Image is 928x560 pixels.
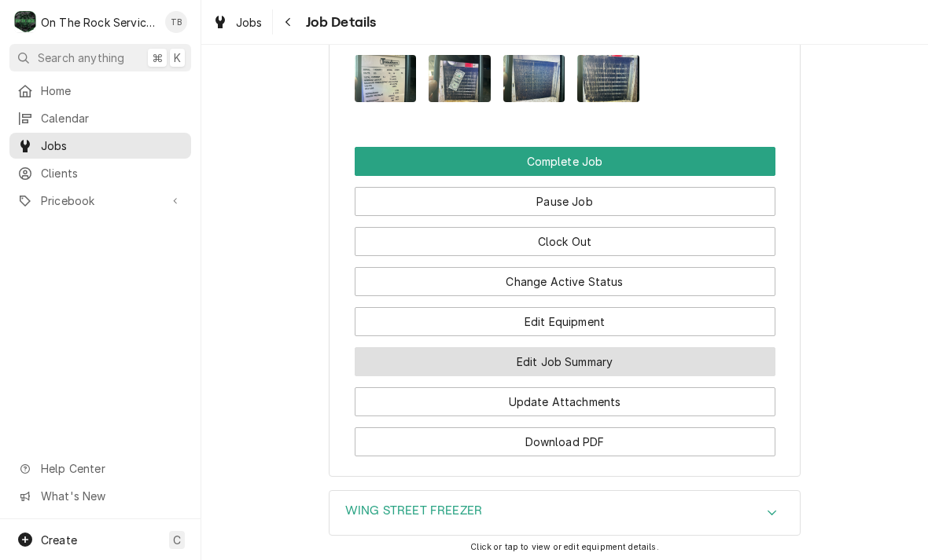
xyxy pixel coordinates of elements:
[470,542,659,552] span: Click or tap to view or edit equipment details.
[9,44,191,71] button: Search anything⌘K
[330,491,800,535] button: Accordion Details Expand Trigger
[355,267,775,296] button: Change Active Status
[41,488,182,504] span: What's New
[174,49,181,66] span: K
[38,49,124,66] span: Search anything
[355,147,775,456] div: Button Group
[355,147,775,176] button: Complete Job
[355,256,775,296] div: Button Group Row
[9,78,191,104] a: Home
[355,43,775,115] span: Attachments
[355,416,775,456] div: Button Group Row
[165,11,187,33] div: TB
[355,347,775,376] button: Edit Job Summary
[355,427,775,456] button: Download PDF
[355,55,417,101] img: HA1ACJQYTASCBxsCGi4L
[41,137,183,154] span: Jobs
[41,82,183,99] span: Home
[503,55,565,101] img: WdVI5dmPRz2hJpEGbBYe
[41,110,183,126] span: Calendar
[577,55,639,101] img: R7fwNw54Qf2KhK9nsJet
[355,27,775,114] div: Attachments
[301,12,377,33] span: Job Details
[9,188,191,214] a: Go to Pricebook
[41,533,77,547] span: Create
[9,483,191,509] a: Go to What's New
[355,227,775,256] button: Clock Out
[355,387,775,416] button: Update Attachments
[355,216,775,256] div: Button Group Row
[14,11,36,33] div: O
[152,49,163,66] span: ⌘
[173,532,181,548] span: C
[330,491,800,535] div: Accordion Header
[345,503,482,518] h3: WING STREET FREEZER
[41,14,157,31] div: On The Rock Services
[355,176,775,216] div: Button Group Row
[41,460,182,477] span: Help Center
[355,296,775,336] div: Button Group Row
[355,187,775,216] button: Pause Job
[165,11,187,33] div: Todd Brady's Avatar
[9,456,191,481] a: Go to Help Center
[355,376,775,416] div: Button Group Row
[206,9,269,35] a: Jobs
[329,490,801,536] div: WING STREET FREEZER
[41,165,183,181] span: Clients
[429,55,491,101] img: epiKq1bQSGOSScTwTpws
[355,147,775,176] div: Button Group Row
[355,307,775,336] button: Edit Equipment
[9,160,191,186] a: Clients
[41,192,160,209] span: Pricebook
[276,9,301,35] button: Navigate back
[236,14,263,31] span: Jobs
[9,133,191,159] a: Jobs
[14,11,36,33] div: On The Rock Services's Avatar
[9,105,191,131] a: Calendar
[355,336,775,376] div: Button Group Row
